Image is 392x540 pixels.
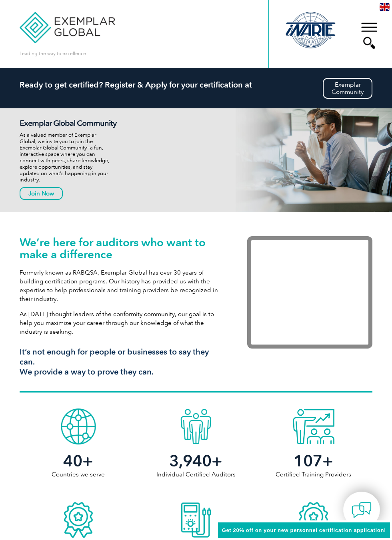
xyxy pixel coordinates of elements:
[137,470,255,486] p: Individual Certified Auditors
[169,451,212,470] span: 3,940
[222,527,386,533] span: Get 20% off on your new personnel certification application!
[20,49,86,58] p: Leading the way to excellence
[255,454,372,467] h2: +
[63,451,82,470] span: 40
[323,78,372,99] a: ExemplarCommunity
[380,3,390,11] img: en
[255,470,372,486] p: Certified Training Providers
[20,132,125,183] p: As a valued member of Exemplar Global, we invite you to join the Exemplar Global Community—a fun,...
[247,236,372,349] iframe: Exemplar Global: Working together to make a difference
[352,500,372,520] img: contact-chat.png
[20,236,223,260] h1: We’re here for auditors who want to make a difference
[20,347,223,377] h3: It’s not enough for people or businesses to say they can. We provide a way to prove they can.
[20,470,137,486] p: Countries we serve
[294,451,322,470] span: 107
[137,454,255,467] h2: +
[20,268,223,303] p: Formerly known as RABQSA, Exemplar Global has over 30 years of building certification programs. O...
[20,187,63,200] a: Join Now
[20,118,125,128] h2: Exemplar Global Community
[20,310,223,336] p: As [DATE] thought leaders of the conformity community, our goal is to help you maximize your care...
[20,454,137,467] h2: +
[20,80,372,90] h2: Ready to get certified? Register & Apply for your certification at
